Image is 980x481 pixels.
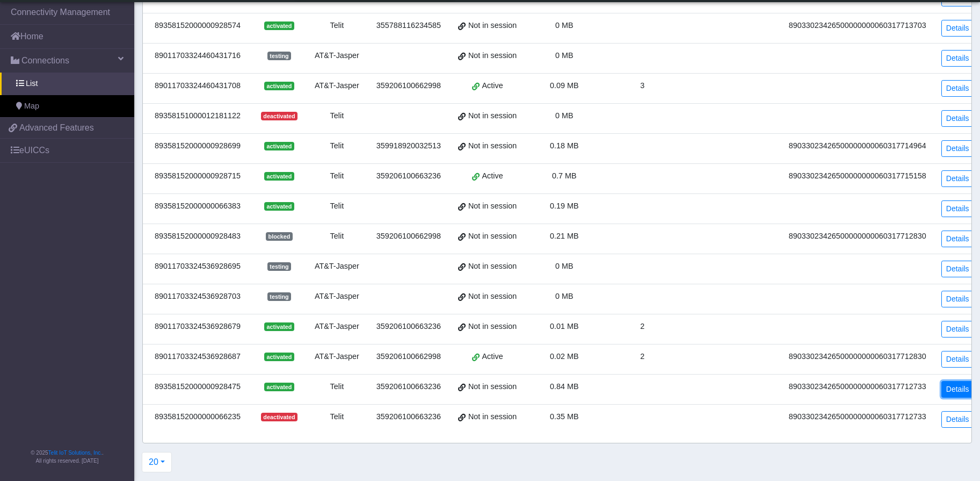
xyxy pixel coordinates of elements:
[264,172,294,181] span: activated
[374,140,443,152] div: 359918920032513
[313,411,361,423] div: Telit
[941,200,974,217] a: Details
[555,111,574,120] span: 0 MB
[468,200,517,212] span: Not in session
[374,321,443,333] div: 359206100663236
[264,322,294,331] span: activated
[267,262,291,271] span: testing
[941,50,974,67] a: Details
[149,381,246,393] div: 89358152000000928475
[313,200,361,212] div: Telit
[149,261,246,272] div: 89011703324536928695
[374,411,443,423] div: 359206100663236
[267,52,291,60] span: testing
[374,170,443,182] div: 359206100663236
[550,412,579,421] span: 0.35 MB
[468,231,517,242] span: Not in session
[313,231,361,242] div: Telit
[787,20,928,32] div: 89033023426500000000060317713703
[264,353,294,361] span: activated
[468,20,517,32] span: Not in session
[149,231,246,242] div: 89358152000000928483
[264,142,294,150] span: activated
[374,20,443,32] div: 355788116234585
[142,452,172,472] button: 20
[941,261,974,277] a: Details
[313,20,361,32] div: Telit
[313,351,361,363] div: AT&T-Jasper
[313,321,361,333] div: AT&T-Jasper
[313,110,361,122] div: Telit
[149,110,246,122] div: 89358151000012181122
[313,80,361,92] div: AT&T-Jasper
[482,80,503,92] span: Active
[374,381,443,393] div: 359206100663236
[941,351,974,368] a: Details
[261,112,297,120] span: deactivated
[149,20,246,32] div: 89358152000000928574
[264,202,294,211] span: activated
[787,411,928,423] div: 89033023426500000000060317712733
[555,51,574,60] span: 0 MB
[48,450,102,456] a: Telit IoT Solutions, Inc.
[468,291,517,303] span: Not in session
[550,352,579,361] span: 0.02 MB
[609,321,675,333] div: 2
[941,381,974,398] a: Details
[24,100,39,112] span: Map
[941,140,974,157] a: Details
[468,140,517,152] span: Not in session
[609,80,675,92] div: 3
[941,80,974,97] a: Details
[264,383,294,391] span: activated
[149,411,246,423] div: 89358152000000066235
[941,20,974,37] a: Details
[941,411,974,428] a: Details
[468,50,517,62] span: Not in session
[550,81,579,90] span: 0.09 MB
[468,110,517,122] span: Not in session
[149,351,246,363] div: 89011703324536928687
[374,351,443,363] div: 359206100662998
[313,140,361,152] div: Telit
[261,413,297,421] span: deactivated
[468,381,517,393] span: Not in session
[313,291,361,303] div: AT&T-Jasper
[482,351,503,363] span: Active
[313,50,361,62] div: AT&T-Jasper
[555,262,574,270] span: 0 MB
[941,110,974,127] a: Details
[266,232,292,241] span: blocked
[941,321,974,338] a: Details
[149,200,246,212] div: 89358152000000066383
[482,170,503,182] span: Active
[149,140,246,152] div: 89358152000000928699
[313,170,361,182] div: Telit
[787,381,928,393] div: 89033023426500000000060317712733
[941,291,974,307] a: Details
[550,322,579,331] span: 0.01 MB
[149,80,246,92] div: 89011703324460431708
[313,261,361,272] div: AT&T-Jasper
[313,381,361,393] div: Telit
[787,231,928,242] div: 89033023426500000000060317712830
[374,231,443,242] div: 359206100662998
[550,232,579,240] span: 0.21 MB
[264,21,294,30] span: activated
[941,170,974,187] a: Details
[19,121,94,134] span: Advanced Features
[550,382,579,391] span: 0.84 MB
[787,351,928,363] div: 89033023426500000000060317712830
[555,292,574,300] span: 0 MB
[468,261,517,272] span: Not in session
[264,82,294,90] span: activated
[941,231,974,247] a: Details
[149,170,246,182] div: 89358152000000928715
[149,321,246,333] div: 89011703324536928679
[26,78,38,90] span: List
[468,411,517,423] span: Not in session
[787,140,928,152] div: 89033023426500000000060317714964
[149,291,246,303] div: 89011703324536928703
[374,80,443,92] div: 359206100662998
[550,141,579,150] span: 0.18 MB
